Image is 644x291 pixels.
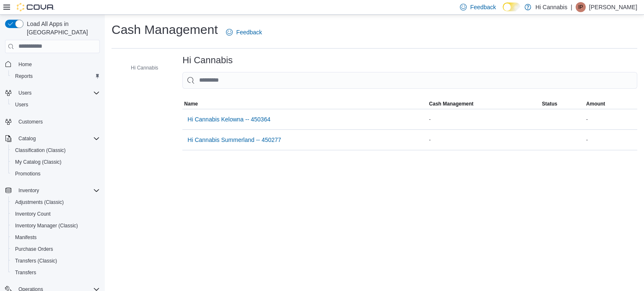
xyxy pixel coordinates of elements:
span: My Catalog (Classic) [12,157,100,167]
span: Home [18,61,32,68]
a: Inventory Count [12,209,54,219]
span: Users [18,90,31,96]
span: Inventory Count [12,209,100,219]
a: Feedback [223,24,265,41]
button: Inventory Count [8,208,103,220]
span: Transfers [15,269,36,276]
button: Reports [8,70,103,82]
button: Promotions [8,168,103,180]
button: Classification (Classic) [8,144,103,156]
span: Promotions [12,169,100,179]
input: Dark Mode [503,3,520,11]
span: Feedback [236,28,262,36]
span: Adjustments (Classic) [15,199,64,206]
span: Reports [15,73,33,80]
p: | [571,2,572,12]
button: Transfers (Classic) [8,255,103,267]
button: Amount [584,99,637,109]
p: Hi Cannabis [535,2,567,12]
a: Users [12,100,31,110]
span: Inventory [18,187,39,194]
span: Amount [586,100,605,107]
button: Users [15,88,35,98]
button: Hi Cannabis Kelowna -- 450364 [184,111,274,128]
a: Inventory Manager (Classic) [12,221,81,231]
span: Name [184,100,198,107]
span: Catalog [15,134,100,144]
div: Ian Paul [576,2,586,12]
button: Home [2,58,103,70]
span: My Catalog (Classic) [15,159,62,165]
button: Cash Management [427,99,540,109]
a: Reports [12,71,36,81]
span: Load All Apps in [GEOGRAPHIC_DATA] [23,20,100,36]
span: Transfers (Classic) [12,256,100,266]
a: Customers [15,117,46,127]
span: Users [15,88,100,98]
div: - [427,114,540,124]
p: [PERSON_NAME] [589,2,637,12]
img: Cova [17,3,55,11]
a: Classification (Classic) [12,145,69,155]
span: Hi Cannabis [131,64,158,71]
span: Inventory Manager (Classic) [12,221,100,231]
a: Transfers (Classic) [12,256,60,266]
a: Adjustments (Classic) [12,197,67,207]
h1: Cash Management [112,21,218,38]
input: This is a search bar. As you type, the results lower in the page will automatically filter. [182,72,637,89]
div: - [584,114,637,124]
span: Transfers (Classic) [15,258,57,264]
span: Home [15,59,100,70]
span: Hi Cannabis Summerland -- 450277 [187,136,281,144]
span: Classification (Classic) [12,145,100,155]
button: Hi Cannabis [119,63,161,73]
a: Manifests [12,232,40,242]
span: Users [15,101,28,108]
span: Adjustments (Classic) [12,197,100,207]
a: Promotions [12,169,44,179]
button: Catalog [2,133,103,144]
button: Inventory [2,185,103,196]
span: Hi Cannabis Kelowna -- 450364 [187,115,270,124]
span: Inventory Manager (Classic) [15,222,78,229]
span: Catalog [18,135,36,142]
button: Purchase Orders [8,243,103,255]
button: Transfers [8,267,103,278]
button: Status [540,99,585,109]
span: Customers [15,116,100,127]
span: Cash Management [429,100,473,107]
span: Inventory Count [15,211,51,217]
span: Manifests [15,234,36,241]
span: Manifests [12,232,100,242]
button: Inventory Manager (Classic) [8,220,103,232]
button: Name [182,99,427,109]
span: IP [578,2,583,12]
span: Reports [12,71,100,81]
span: Inventory [15,185,100,196]
a: My Catalog (Classic) [12,157,65,167]
div: - [427,135,540,145]
button: Users [8,99,103,111]
span: Users [12,100,100,110]
button: My Catalog (Classic) [8,156,103,168]
button: Inventory [15,185,42,196]
a: Home [15,59,35,70]
span: Customers [18,118,43,125]
button: Adjustments (Classic) [8,196,103,208]
button: Users [2,87,103,99]
div: - [584,135,637,145]
span: Feedback [470,3,496,11]
span: Promotions [15,170,41,177]
span: Purchase Orders [12,244,100,254]
button: Catalog [15,134,39,144]
h3: Hi Cannabis [182,55,233,65]
a: Purchase Orders [12,244,57,254]
span: Transfers [12,268,100,278]
span: Status [542,100,558,107]
button: Manifests [8,232,103,243]
span: Classification (Classic) [15,147,66,154]
button: Customers [2,116,103,128]
a: Transfers [12,268,39,278]
button: Hi Cannabis Summerland -- 450277 [184,131,284,148]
